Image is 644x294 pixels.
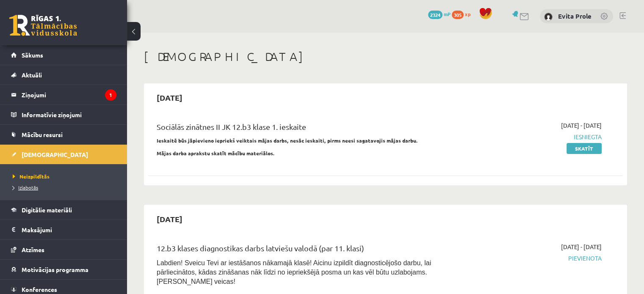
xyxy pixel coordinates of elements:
span: Sākums [22,51,43,59]
h1: [DEMOGRAPHIC_DATA] [144,49,627,64]
a: Motivācijas programma [11,260,116,279]
span: [DATE] - [DATE] [561,121,602,130]
a: 2324 mP [428,11,451,17]
h2: [DATE] [148,209,191,229]
a: Sākums [11,45,116,65]
span: xp [465,11,470,17]
a: Informatīvie ziņojumi [11,105,116,124]
span: Motivācijas programma [22,266,88,273]
h2: [DATE] [148,88,191,107]
a: 305 xp [452,11,475,17]
span: Neizpildītās [13,173,50,180]
a: Atzīmes [11,240,116,259]
a: Evita Prole [558,12,591,20]
strong: Ieskaitē būs jāpievieno iepriekš veiktais mājas darbs, nesāc ieskaiti, pirms neesi sagatavojis mā... [157,137,418,144]
img: Evita Prole [544,13,553,21]
a: Ziņojumi1 [11,85,116,104]
strong: Mājas darba aprakstu skatīt mācību materiālos. [157,150,275,157]
div: Sociālās zinātnes II JK 12.b3 klase 1. ieskaite [157,121,449,137]
span: Mācību resursi [22,131,63,138]
span: 305 [452,11,464,19]
legend: Maksājumi [22,220,116,239]
a: Mācību resursi [11,125,116,144]
a: Aktuāli [11,65,116,85]
i: 1 [105,89,116,101]
span: [DATE] - [DATE] [561,242,602,251]
a: Maksājumi [11,220,116,239]
span: [DEMOGRAPHIC_DATA] [22,151,88,158]
a: Izlabotās [13,184,119,191]
div: 12.b3 klases diagnostikas darbs latviešu valodā (par 11. klasi) [157,242,449,258]
a: Neizpildītās [13,173,119,180]
span: mP [444,11,451,17]
span: 2324 [428,11,442,19]
a: Digitālie materiāli [11,200,116,220]
legend: Informatīvie ziņojumi [22,105,116,124]
span: Pievienota [462,254,602,263]
span: Labdien! Sveicu Tevi ar iestāšanos nākamajā klasē! Aicinu izpildīt diagnosticējošo darbu, lai pār... [157,259,431,285]
a: [DEMOGRAPHIC_DATA] [11,145,116,164]
span: Iesniegta [462,132,602,141]
span: Atzīmes [22,246,44,253]
legend: Ziņojumi [22,85,116,104]
a: Skatīt [567,143,602,154]
span: Konferences [22,286,57,293]
span: Digitālie materiāli [22,206,72,214]
span: Izlabotās [13,184,38,191]
span: Aktuāli [22,71,42,79]
a: Rīgas 1. Tālmācības vidusskola [9,15,77,36]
